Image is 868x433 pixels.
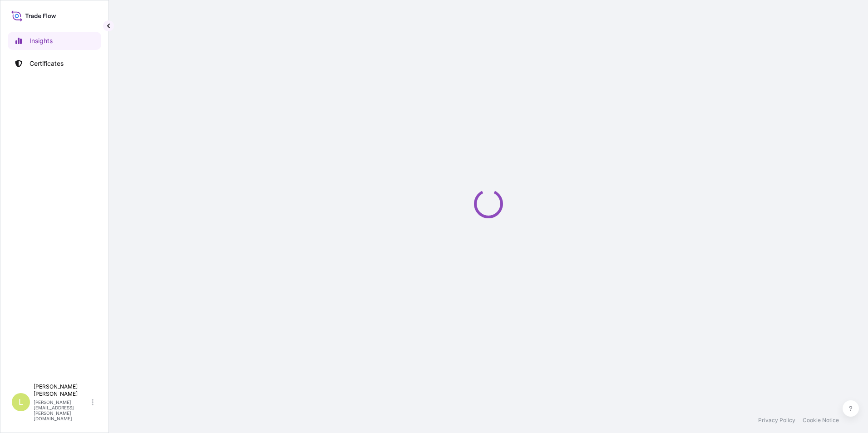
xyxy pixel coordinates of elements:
[803,417,839,424] a: Cookie Notice
[19,398,23,407] span: L
[8,54,101,73] a: Certificates
[8,32,101,50] a: Insights
[30,36,53,45] p: Insights
[34,399,90,421] p: [PERSON_NAME][EMAIL_ADDRESS][PERSON_NAME][DOMAIN_NAME]
[30,59,64,68] p: Certificates
[758,417,795,424] a: Privacy Policy
[34,383,90,398] p: [PERSON_NAME] [PERSON_NAME]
